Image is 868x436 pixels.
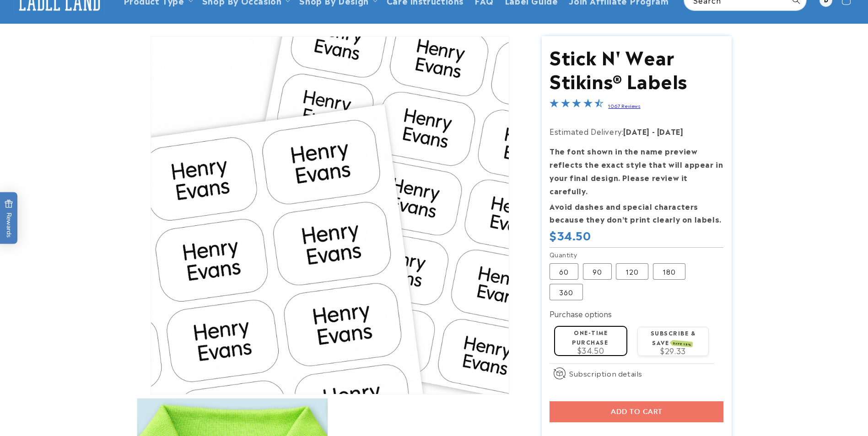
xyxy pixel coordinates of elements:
[652,126,655,137] strong: -
[660,345,686,356] span: $29.33
[550,44,723,92] h1: Stick N' Wear Stikins® Labels
[550,284,583,300] label: 360
[569,368,642,379] span: Subscription details
[550,250,578,259] legend: Quantity
[550,100,604,111] span: 4.7-star overall rating
[550,201,722,225] strong: Avoid dashes and special characters because they don’t print clearly on labels.
[623,126,650,137] strong: [DATE]
[583,263,612,280] label: 90
[577,345,604,356] span: $34.50
[616,263,648,280] label: 120
[672,340,693,347] span: SAVE 15%
[572,328,608,346] label: One-time purchase
[5,200,13,238] span: Rewards
[657,126,684,137] strong: [DATE]
[653,263,685,280] label: 180
[550,263,578,280] label: 60
[550,227,591,243] span: $34.50
[550,308,612,319] label: Purchase options
[550,125,723,138] p: Estimated Delivery:
[651,329,696,346] label: Subscribe & save
[550,145,723,196] strong: The font shown in the name preview reflects the exact style that will appear in your final design...
[608,102,640,109] a: 1067 Reviews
